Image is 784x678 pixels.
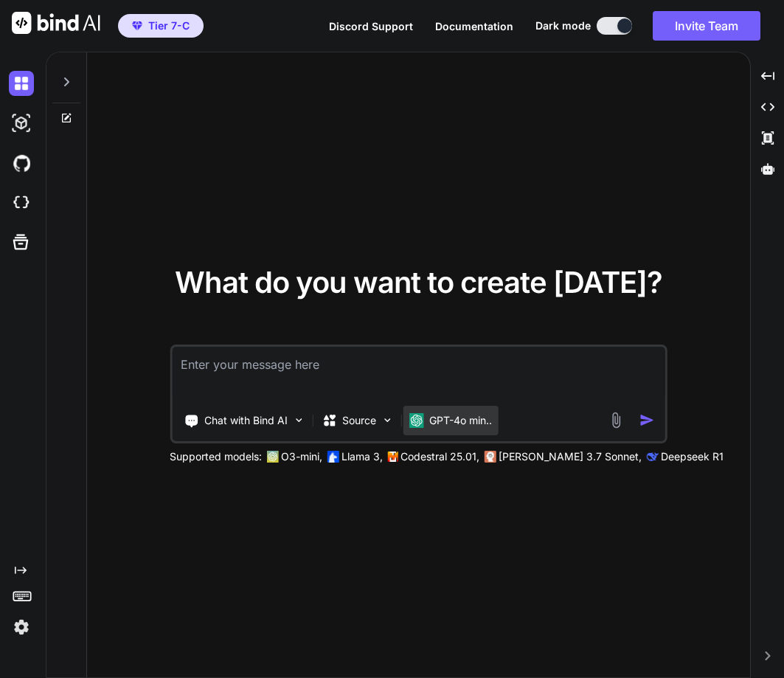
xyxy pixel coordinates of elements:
img: claude [484,451,496,463]
span: Discord Support [329,20,413,32]
p: GPT-4o min.. [429,413,492,428]
img: darkAi-studio [9,111,34,136]
p: Chat with Bind AI [204,413,288,428]
p: Llama 3, [341,449,383,464]
p: [PERSON_NAME] 3.7 Sonnet, [499,449,642,464]
p: Source [342,413,376,428]
img: githubDark [9,151,34,176]
span: Dark mode [535,18,591,33]
img: cloudideIcon [9,190,34,215]
p: Deepseek R1 [661,449,724,464]
img: Pick Tools [292,414,305,426]
button: Invite Team [653,11,760,41]
img: GPT-4 [266,451,278,463]
img: icon [639,412,655,428]
button: premiumTier 7-C [118,14,204,38]
img: darkChat [9,71,34,96]
p: Codestral 25.01, [400,449,479,464]
img: attachment [608,412,625,429]
img: settings [9,615,34,640]
img: premium [132,21,142,30]
p: O3-mini, [281,449,322,464]
img: Mistral-AI [387,452,398,462]
img: Pick Models [381,414,393,426]
p: Supported models: [170,449,262,464]
button: Discord Support [329,18,413,34]
span: What do you want to create [DATE]? [175,264,662,300]
span: Tier 7-C [148,18,190,33]
img: claude [646,451,658,463]
img: Bind AI [12,12,100,34]
span: Documentation [435,20,513,32]
button: Documentation [435,18,513,34]
img: Llama2 [327,451,339,463]
img: GPT-4o mini [409,413,423,428]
